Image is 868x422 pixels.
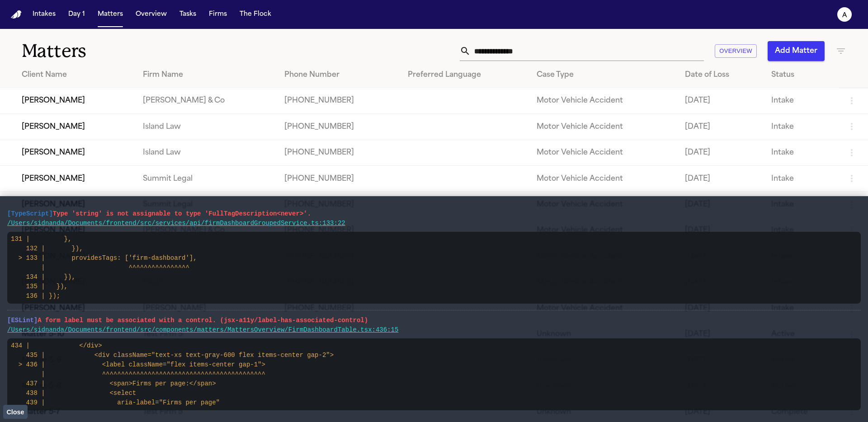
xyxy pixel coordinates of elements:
[65,6,89,23] button: Day 1
[136,166,277,192] td: Summit Legal
[277,166,401,192] td: [PHONE_NUMBER]
[529,88,678,114] td: Motor Vehicle Accident
[764,114,839,140] td: Intake
[529,114,678,140] td: Motor Vehicle Accident
[715,44,757,58] button: Overview
[136,88,277,114] td: [PERSON_NAME] & Co
[529,192,678,217] td: Motor Vehicle Accident
[94,6,127,23] button: Matters
[236,6,275,23] button: The Flock
[136,140,277,165] td: Island Law
[408,70,522,80] div: Preferred Language
[764,192,839,217] td: Intake
[22,70,128,80] div: Client Name
[132,6,170,23] button: Overview
[277,88,401,114] td: [PHONE_NUMBER]
[764,166,839,192] td: Intake
[277,114,401,140] td: [PHONE_NUMBER]
[11,10,22,19] a: Home
[678,114,764,140] td: [DATE]
[529,140,678,165] td: Motor Vehicle Accident
[678,192,764,217] td: [DATE]
[678,140,764,165] td: [DATE]
[678,166,764,192] td: [DATE]
[678,88,764,114] td: [DATE]
[205,6,231,23] button: Firms
[176,6,200,23] button: Tasks
[11,10,22,19] img: Finch Logo
[284,70,393,80] div: Phone Number
[764,140,839,165] td: Intake
[143,70,270,80] div: Firm Name
[22,40,262,62] h1: Matters
[277,140,401,165] td: [PHONE_NUMBER]
[842,12,847,19] text: a
[685,70,757,80] div: Date of Loss
[768,41,825,61] button: Add Matter
[277,192,401,217] td: [PHONE_NUMBER]
[29,6,59,23] button: Intakes
[771,70,832,80] div: Status
[136,114,277,140] td: Island Law
[529,166,678,192] td: Motor Vehicle Accident
[537,70,670,80] div: Case Type
[136,192,277,217] td: Summit Legal
[764,88,839,114] td: Intake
